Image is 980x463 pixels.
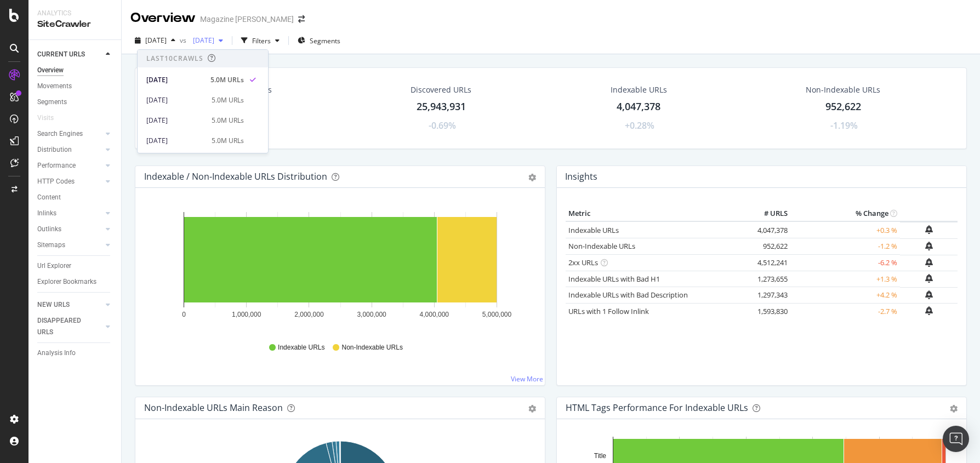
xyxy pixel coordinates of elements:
[294,311,324,318] text: 2,000,000
[565,169,597,184] h4: Insights
[806,84,880,95] div: Non-Indexable URLs
[790,287,900,304] td: +4.2 %
[37,96,67,108] div: Segments
[511,374,543,384] a: View More
[925,290,933,299] div: bell-plus
[357,311,386,318] text: 3,000,000
[37,160,76,172] div: Performance
[747,221,790,238] td: 4,047,378
[37,239,102,251] a: Sitemaps
[37,299,102,311] a: NEW URLS
[212,95,244,105] div: 5.0M URLs
[925,258,933,267] div: bell-plus
[482,311,512,318] text: 5,000,000
[37,112,65,124] a: Visits
[37,176,102,187] a: HTTP Codes
[568,290,688,300] a: Indexable URLs with Bad Description
[37,239,65,251] div: Sitemaps
[252,36,271,45] div: Filters
[37,224,61,235] div: Outlinks
[411,84,471,95] div: Discovered URLs
[568,306,649,316] a: URLs with 1 Follow Inlink
[747,238,790,255] td: 952,622
[278,343,324,352] span: Indexable URLs
[210,75,244,85] div: 5.0M URLs
[611,84,667,95] div: Indexable URLs
[429,119,456,132] div: -0.69%
[37,144,102,156] a: Distribution
[293,32,345,49] button: Segments
[747,205,790,222] th: # URLS
[37,192,113,203] a: Content
[568,225,619,235] a: Indexable URLs
[37,18,112,31] div: SiteCrawler
[747,287,790,304] td: 1,297,343
[189,32,227,49] button: [DATE]
[568,274,660,284] a: Indexable URLs with Bad H1
[566,402,748,413] div: HTML Tags Performance for Indexable URLs
[37,260,113,272] a: Url Explorer
[568,258,598,267] a: 2xx URLs
[37,9,112,18] div: Analytics
[825,100,861,114] div: 952,622
[625,119,654,132] div: +0.28%
[747,255,790,271] td: 4,512,241
[925,306,933,315] div: bell-plus
[950,405,958,413] div: gear
[617,100,660,114] div: 4,047,378
[212,136,244,146] div: 5.0M URLs
[37,160,102,172] a: Performance
[212,116,244,125] div: 5.0M URLs
[37,65,113,76] a: Overview
[37,81,72,92] div: Movements
[528,405,536,413] div: gear
[925,242,933,250] div: bell-plus
[298,15,305,23] div: arrow-right-arrow-left
[37,144,72,156] div: Distribution
[37,49,102,60] a: CURRENT URLS
[790,303,900,319] td: -2.7 %
[180,36,189,45] span: vs
[37,96,113,108] a: Segments
[37,315,102,338] a: DISAPPEARED URLS
[146,116,205,125] div: [DATE]
[146,54,203,63] div: Last 10 Crawls
[37,299,70,311] div: NEW URLS
[37,315,93,338] div: DISAPPEARED URLS
[144,402,283,413] div: Non-Indexable URLs Main Reason
[420,311,449,318] text: 4,000,000
[790,205,900,222] th: % Change
[830,119,858,132] div: -1.19%
[790,238,900,255] td: -1.2 %
[189,36,214,45] span: 2025 Jul. 5th
[182,311,186,318] text: 0
[37,112,54,124] div: Visits
[237,32,284,49] button: Filters
[130,9,196,27] div: Overview
[37,128,83,140] div: Search Engines
[146,95,205,105] div: [DATE]
[568,241,635,251] a: Non-Indexable URLs
[37,276,96,288] div: Explorer Bookmarks
[925,274,933,283] div: bell-plus
[37,347,76,359] div: Analysis Info
[37,208,102,219] a: Inlinks
[37,128,102,140] a: Search Engines
[130,32,180,49] button: [DATE]
[37,65,64,76] div: Overview
[341,343,402,352] span: Non-Indexable URLs
[37,49,85,60] div: CURRENT URLS
[37,224,102,235] a: Outlinks
[310,36,340,45] span: Segments
[37,276,113,288] a: Explorer Bookmarks
[747,271,790,287] td: 1,273,655
[417,100,466,114] div: 25,943,931
[790,221,900,238] td: +0.3 %
[145,36,167,45] span: 2025 Aug. 16th
[790,271,900,287] td: +1.3 %
[200,14,294,25] div: Magazine [PERSON_NAME]
[566,205,747,222] th: Metric
[594,452,607,460] text: Title
[37,176,75,187] div: HTTP Codes
[528,174,536,181] div: gear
